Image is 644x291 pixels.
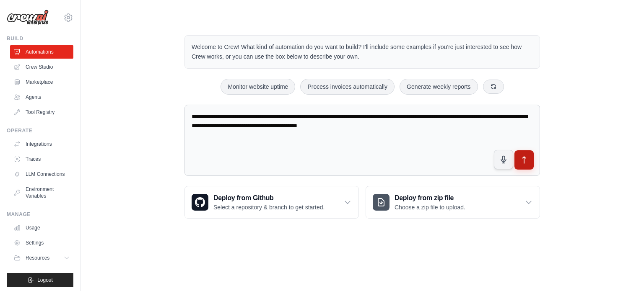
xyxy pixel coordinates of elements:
[10,251,73,265] button: Resources
[192,42,533,62] p: Welcome to Crew! What kind of automation do you want to build? I'll include some examples if you'...
[37,277,53,283] span: Logout
[10,167,73,181] a: LLM Connections
[7,35,73,42] div: Build
[395,203,465,211] p: Choose a zip file to upload.
[10,152,73,166] a: Traces
[10,106,73,119] a: Tool Registry
[10,221,73,234] a: Usage
[10,236,73,250] a: Settings
[7,211,73,218] div: Manage
[300,79,395,95] button: Process invoices automatically
[400,79,478,95] button: Generate weekly reports
[10,137,73,151] a: Integrations
[10,75,73,89] a: Marketplace
[10,183,73,203] a: Environment Variables
[395,193,465,203] h3: Deploy from zip file
[10,60,73,74] a: Crew Studio
[10,45,73,59] a: Automations
[7,273,73,287] button: Logout
[26,255,49,261] span: Resources
[213,203,325,211] p: Select a repository & branch to get started.
[7,127,73,134] div: Operate
[7,10,49,26] img: Logo
[213,193,325,203] h3: Deploy from Github
[221,79,295,95] button: Monitor website uptime
[10,90,73,104] a: Agents
[602,251,644,291] iframe: Chat Widget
